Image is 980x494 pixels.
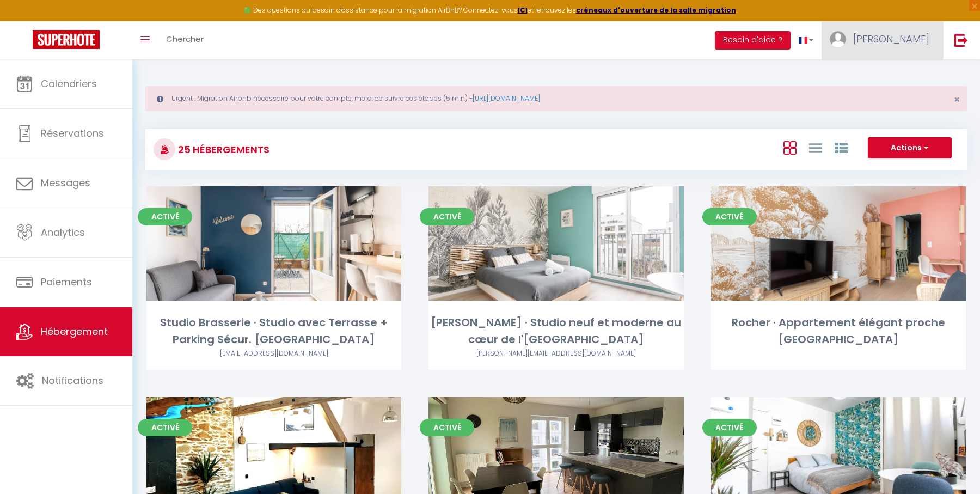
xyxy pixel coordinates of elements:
[428,349,683,359] div: Airbnb
[41,275,92,289] span: Paiements
[954,33,968,47] img: logout
[9,4,41,37] button: Ouvrir le widget de chat LiveChat
[954,93,960,106] span: ×
[783,138,797,156] a: Vue en Box
[711,314,966,349] div: Rocher · Appartement élégant proche [GEOGRAPHIC_DATA]
[146,314,401,349] div: Studio Brasserie · Studio avec Terrasse + Parking Sécur. [GEOGRAPHIC_DATA]
[715,31,791,50] button: Besoin d'aide ?
[954,95,960,105] button: Close
[166,33,204,45] span: Chercher
[33,30,100,49] img: Super Booking
[41,126,104,140] span: Réservations
[138,419,192,436] span: Activé
[41,325,108,338] span: Hébergement
[41,77,97,90] span: Calendriers
[42,374,103,387] span: Notifications
[428,314,683,349] div: [PERSON_NAME] · Studio neuf et moderne au cœur de l'[GEOGRAPHIC_DATA]
[145,86,967,111] div: Urgent : Migration Airbnb nécessaire pour votre compte, merci de suivre ces étapes (5 min) -
[138,208,192,225] span: Activé
[158,21,212,59] a: Chercher
[473,94,540,103] a: [URL][DOMAIN_NAME]
[822,21,943,59] a: ... [PERSON_NAME]
[41,225,85,239] span: Analytics
[420,419,474,436] span: Activé
[835,138,848,156] a: Vue par Groupe
[853,32,929,46] span: [PERSON_NAME]
[702,419,757,436] span: Activé
[868,137,952,159] button: Actions
[702,208,757,225] span: Activé
[830,31,846,47] img: ...
[518,5,528,15] a: ICI
[420,208,474,225] span: Activé
[809,138,822,156] a: Vue en Liste
[576,5,736,15] a: créneaux d'ouverture de la salle migration
[41,176,90,190] span: Messages
[146,349,401,359] div: Airbnb
[175,137,269,162] h3: 25 Hébergements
